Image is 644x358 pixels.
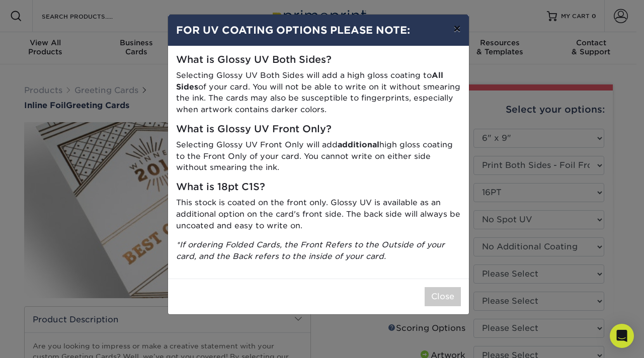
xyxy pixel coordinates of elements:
[176,197,461,231] p: This stock is coated on the front only. Glossy UV is available as an additional option on the car...
[610,324,634,348] div: Open Intercom Messenger
[176,182,461,193] h5: What is 18pt C1S?
[176,139,461,173] p: Selecting Glossy UV Front Only will add high gloss coating to the Front Only of your card. You ca...
[176,70,461,116] p: Selecting Glossy UV Both Sides will add a high gloss coating to of your card. You will not be abl...
[176,70,443,92] strong: All Sides
[176,54,461,66] h5: What is Glossy UV Both Sides?
[445,15,468,43] button: ×
[425,287,461,306] button: Close
[176,124,461,135] h5: What is Glossy UV Front Only?
[176,23,461,38] h4: FOR UV COATING OPTIONS PLEASE NOTE:
[176,240,445,261] i: *If ordering Folded Cards, the Front Refers to the Outside of your card, and the Back refers to t...
[338,140,379,149] strong: additional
